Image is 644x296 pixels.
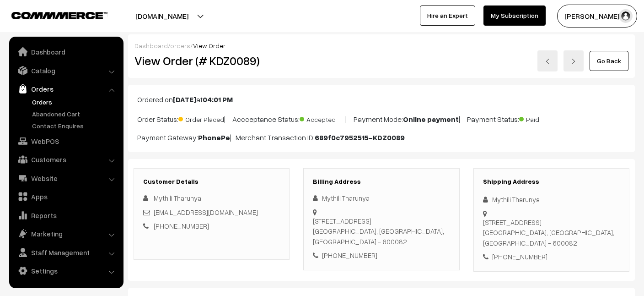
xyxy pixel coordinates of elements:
h3: Customer Details [143,178,280,186]
div: [PHONE_NUMBER] [313,250,450,261]
span: Order Placed [178,112,224,124]
b: 689f0c7952515-KDZ0089 [315,133,405,142]
span: Mythili Tharunya [154,194,201,202]
a: Go Back [590,51,628,71]
p: Payment Gateway: | Merchant Transaction ID: [137,132,626,143]
img: COMMMERCE [11,12,107,19]
a: Staff Management [11,244,120,261]
a: COMMMERCE [11,9,91,20]
h3: Shipping Address [483,178,620,186]
div: [STREET_ADDRESS] [GEOGRAPHIC_DATA], [GEOGRAPHIC_DATA], [GEOGRAPHIC_DATA] - 600082 [483,217,620,248]
a: Reports [11,207,120,224]
div: Mythili Tharunya [313,193,450,203]
a: My Subscription [483,5,546,26]
img: user [619,9,633,23]
p: Ordered on at [137,94,626,105]
b: 04:01 PM [203,95,233,104]
div: [PHONE_NUMBER] [483,252,620,262]
a: orders [170,42,190,49]
span: View Order [193,42,225,49]
a: Hire an Expert [420,5,475,26]
a: [PHONE_NUMBER] [154,222,209,230]
b: Online payment [403,115,459,124]
a: Apps [11,188,120,205]
a: Settings [11,263,120,279]
a: Dashboard [134,42,168,49]
a: Contact Enquires [30,121,120,131]
h2: View Order (# KDZ0089) [134,54,290,68]
a: Orders [11,81,120,97]
div: / / [134,41,628,50]
div: [STREET_ADDRESS] [GEOGRAPHIC_DATA], [GEOGRAPHIC_DATA], [GEOGRAPHIC_DATA] - 600082 [313,216,450,247]
button: [PERSON_NAME] S… [557,5,637,27]
div: Mythili Tharunya [483,194,620,205]
a: [EMAIL_ADDRESS][DOMAIN_NAME] [154,208,258,216]
span: Paid [519,112,565,124]
span: Accepted [300,112,345,124]
a: Abandoned Cart [30,109,120,119]
img: left-arrow.png [545,59,550,64]
a: WebPOS [11,133,120,149]
a: Dashboard [11,44,120,60]
a: Website [11,170,120,186]
h3: Billing Address [313,178,450,186]
img: right-arrow.png [571,59,576,64]
p: Order Status: | Accceptance Status: | Payment Mode: | Payment Status: [137,112,626,125]
a: Marketing [11,225,120,242]
b: PhonePe [198,133,230,142]
b: [DATE] [173,95,196,104]
a: Customers [11,151,120,168]
button: [DOMAIN_NAME] [103,5,220,27]
a: Catalog [11,62,120,79]
a: Orders [30,97,120,107]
